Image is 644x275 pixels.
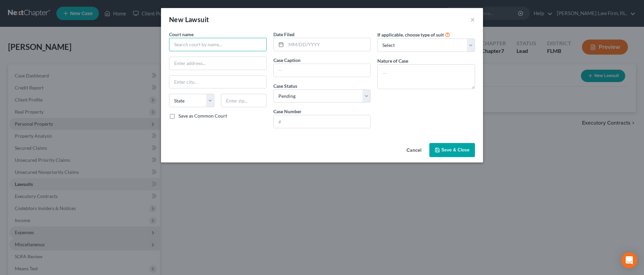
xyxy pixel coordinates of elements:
input: -- [274,64,371,77]
label: If applicable, choose type of suit [377,31,444,38]
label: Save as Common Court [178,113,227,119]
input: MM/DD/YYYY [286,38,371,51]
button: Save & Close [429,143,475,157]
span: Case Status [273,83,297,89]
input: Enter address... [169,57,266,70]
button: Cancel [401,144,427,157]
label: Case Number [273,108,302,115]
label: Date Filed [273,31,294,38]
label: Case Caption [273,57,301,64]
span: Court name [169,31,194,37]
span: Lawsuit [185,15,209,23]
span: Save & Close [441,147,470,153]
button: × [470,15,475,23]
input: Search court by name... [169,38,267,51]
input: Enter zip... [221,94,266,107]
span: New [169,15,183,23]
input: Enter city... [169,76,266,88]
div: Open Intercom Messenger [621,252,637,268]
label: Nature of Case [377,57,408,64]
input: # [274,115,371,128]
